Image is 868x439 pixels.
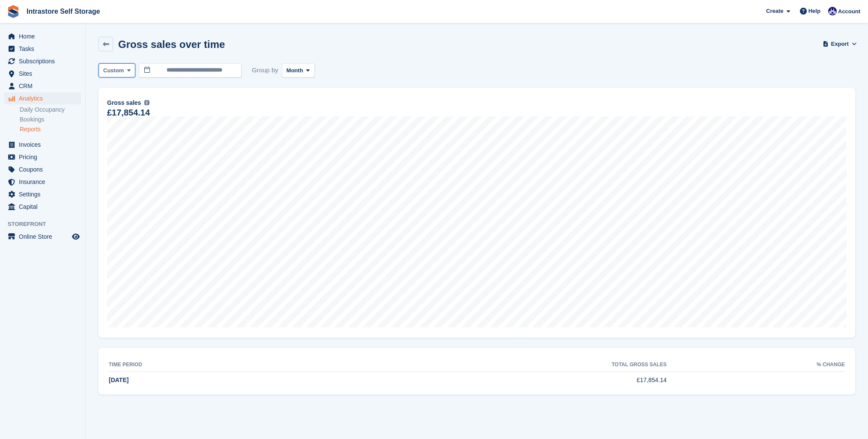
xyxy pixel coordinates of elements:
[8,220,85,228] span: Storefront
[4,231,81,243] a: menu
[19,43,70,55] span: Tasks
[71,231,81,242] a: Preview store
[19,139,70,151] span: Invoices
[20,116,81,124] a: Bookings
[667,358,845,372] th: % change
[824,37,855,51] button: Export
[19,30,70,42] span: Home
[4,80,81,92] a: menu
[98,63,135,77] button: Custom
[4,68,81,80] a: menu
[19,176,70,188] span: Insurance
[4,163,81,175] a: menu
[20,106,81,114] a: Daily Occupancy
[828,7,837,15] img: Mathew Tremewan
[19,80,70,92] span: CRM
[109,358,319,372] th: Time period
[4,188,81,200] a: menu
[766,7,783,15] span: Create
[19,92,70,104] span: Analytics
[109,377,128,383] span: [DATE]
[4,201,81,213] a: menu
[19,188,70,200] span: Settings
[319,371,667,389] td: £17,854.14
[7,5,20,18] img: stora-icon-8386f47178a22dfd0bd8f6a31ec36ba5ce8667c1dd55bd0f319d3a0aa187defe.svg
[19,231,70,243] span: Online Store
[4,151,81,163] a: menu
[19,201,70,213] span: Capital
[19,163,70,175] span: Coupons
[4,43,81,55] a: menu
[118,39,225,50] h2: Gross sales over time
[107,109,150,116] div: £17,854.14
[19,151,70,163] span: Pricing
[4,176,81,188] a: menu
[831,40,849,48] span: Export
[838,7,860,16] span: Account
[107,98,141,107] span: Gross sales
[144,100,149,105] img: icon-info-grey-7440780725fd019a000dd9b08b2336e03edf1995a4989e88bcd33f0948082b44.svg
[103,66,124,75] span: Custom
[23,4,104,18] a: Intrastore Self Storage
[808,7,820,15] span: Help
[4,139,81,151] a: menu
[19,55,70,67] span: Subscriptions
[4,55,81,67] a: menu
[20,125,81,133] a: Reports
[252,63,278,77] span: Group by
[19,68,70,80] span: Sites
[4,30,81,42] a: menu
[282,63,315,77] button: Month
[286,66,303,75] span: Month
[319,358,667,372] th: Total gross sales
[4,92,81,104] a: menu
